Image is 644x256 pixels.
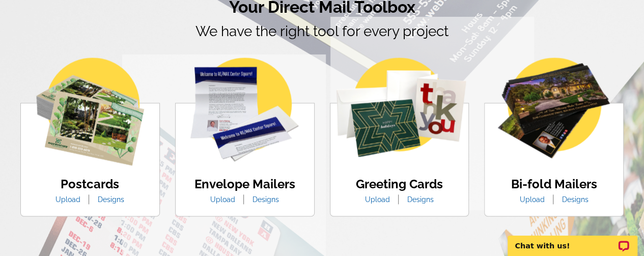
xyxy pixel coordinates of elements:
a: Upload [357,195,398,204]
p: We have the right tool for every project [20,21,624,70]
img: postcards.png [36,58,144,165]
h4: Envelope Mailers [194,177,295,192]
a: Upload [48,195,88,204]
h4: Greeting Cards [356,177,443,192]
img: envelope-mailer.png [190,58,299,161]
a: Upload [203,195,243,204]
a: Designs [245,195,287,204]
h4: Bi-fold Mailers [511,177,597,192]
a: Designs [400,195,441,204]
h4: Postcards [48,177,132,192]
a: Designs [90,195,132,204]
img: greeting-cards.png [332,58,466,158]
a: Designs [554,195,596,204]
img: bio-fold-mailer.png [496,58,612,160]
iframe: LiveChat chat widget [501,224,644,256]
a: Upload [512,195,552,204]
